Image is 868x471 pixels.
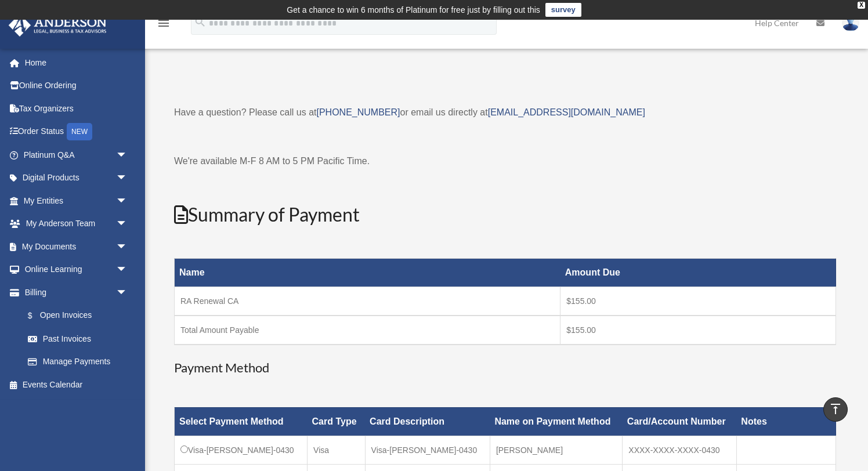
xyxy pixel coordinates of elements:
[174,202,836,228] h2: Summary of Payment
[490,407,622,436] th: Name on Payment Method
[194,16,207,28] i: search
[623,407,736,436] th: Card/Account Number
[842,15,859,31] img: User Pic
[116,258,139,282] span: arrow_drop_down
[16,327,139,350] a: Past Invoices
[8,51,145,74] a: Home
[560,316,836,345] td: $155.00
[116,235,139,259] span: arrow_drop_down
[287,3,540,17] div: Get a chance to win 6 months of Platinum for free just by filling out this
[8,97,145,120] a: Tax Organizers
[67,123,92,140] div: NEW
[175,407,308,436] th: Select Payment Method
[623,436,736,464] td: XXXX-XXXX-XXXX-0430
[490,436,622,464] td: [PERSON_NAME]
[365,436,490,464] td: Visa-[PERSON_NAME]-0430
[116,212,139,236] span: arrow_drop_down
[157,16,171,30] i: menu
[16,304,133,328] a: $Open Invoices
[8,258,145,281] a: Online Learningarrow_drop_down
[174,359,836,377] h3: Payment Method
[175,259,560,287] th: Name
[116,166,139,190] span: arrow_drop_down
[8,281,139,304] a: Billingarrow_drop_down
[316,107,400,117] a: [PHONE_NUMBER]
[8,212,145,236] a: My Anderson Teamarrow_drop_down
[365,407,490,436] th: Card Description
[823,397,848,422] a: vertical_align_top
[560,259,836,287] th: Amount Due
[175,287,560,316] td: RA Renewal CA
[116,143,139,167] span: arrow_drop_down
[175,316,560,345] td: Total Amount Payable
[8,166,145,190] a: Digital Productsarrow_drop_down
[116,281,139,305] span: arrow_drop_down
[736,407,836,436] th: Notes
[34,309,40,323] span: $
[174,104,836,121] p: Have a question? Please call us at or email us directly at
[175,436,308,464] td: Visa-[PERSON_NAME]-0430
[8,143,145,166] a: Platinum Q&Aarrow_drop_down
[560,287,836,316] td: $155.00
[16,350,139,374] a: Manage Payments
[8,235,145,258] a: My Documentsarrow_drop_down
[308,436,366,464] td: Visa
[8,189,145,212] a: My Entitiesarrow_drop_down
[8,120,145,144] a: Order StatusNEW
[116,189,139,213] span: arrow_drop_down
[174,153,836,169] p: We're available M-F 8 AM to 5 PM Pacific Time.
[157,20,171,30] a: menu
[5,14,110,37] img: Anderson Advisors Platinum Portal
[8,74,145,97] a: Online Ordering
[829,402,842,416] i: vertical_align_top
[308,407,366,436] th: Card Type
[488,107,645,117] a: [EMAIL_ADDRESS][DOMAIN_NAME]
[545,3,581,17] a: survey
[858,2,865,9] div: close
[8,373,145,396] a: Events Calendar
